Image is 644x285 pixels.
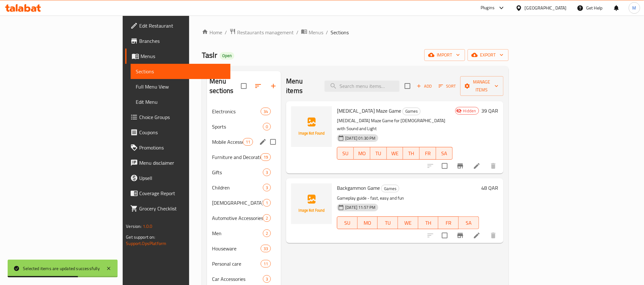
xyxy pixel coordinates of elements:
span: Full Menu View [136,83,225,90]
span: 11 [243,139,253,145]
span: Menus [309,29,323,36]
p: [MEDICAL_DATA] Maze Game for [DEMOGRAPHIC_DATA] with Sound and Light [337,117,452,133]
span: Sports [212,123,263,130]
button: MO [354,147,370,160]
div: Electronics34 [207,104,281,119]
span: WE [401,218,416,228]
span: Gifts [212,169,263,176]
a: Coverage Report [125,186,230,201]
span: TU [373,149,384,158]
div: items [263,214,271,222]
a: Sections [131,64,230,79]
a: Edit Restaurant [125,18,230,33]
div: Selected items are updated successfully [23,265,100,272]
span: export [473,51,504,59]
div: Games [402,108,421,115]
span: Manage items [465,78,498,94]
span: 1 [263,200,271,206]
span: 11 [261,261,271,267]
a: Branches [125,33,230,49]
span: Select all sections [237,79,250,93]
li: / [296,29,298,36]
nav: breadcrumb [202,28,508,36]
span: SU [340,218,355,228]
span: Men [212,229,263,237]
button: TH [403,147,420,160]
span: Children [212,184,263,191]
button: TU [370,147,387,160]
span: 0 [263,124,271,130]
span: [DATE] 01:30 PM [343,135,378,141]
span: SA [439,149,450,158]
button: SU [337,147,354,160]
button: Branch-specific-item [453,158,468,174]
a: Full Menu View [131,79,230,94]
span: Grocery Checklist [139,205,225,212]
span: Menus [140,52,225,60]
span: Sort [439,83,456,90]
div: Personal care11 [207,256,281,271]
span: Coverage Report [139,189,225,197]
button: WE [387,147,403,160]
div: Automotive Accessories2 [207,210,281,226]
div: items [243,138,253,146]
a: Choice Groups [125,109,230,125]
button: SA [459,216,479,229]
div: items [263,199,271,207]
span: Add item [414,81,435,91]
span: Sort sections [250,78,266,94]
button: edit [258,137,268,147]
div: items [263,184,271,191]
a: Support.OpsPlatform [126,239,166,248]
span: Furniture and Decoration [212,153,261,161]
span: [DEMOGRAPHIC_DATA] [212,199,263,207]
h6: 48 QAR [482,183,498,192]
span: Edit Restaurant [139,22,225,30]
div: items [261,153,271,161]
span: TU [380,218,395,228]
div: Games [381,185,399,192]
div: items [261,108,271,115]
span: Sort items [435,81,460,91]
h2: Menu items [286,76,317,96]
button: Add [414,81,435,91]
button: TU [378,216,398,229]
span: 33 [261,246,271,252]
a: Menu disclaimer [125,155,230,170]
button: delete [486,158,501,174]
button: WE [398,216,418,229]
span: 3 [263,276,271,282]
div: items [263,169,271,176]
div: Houseware33 [207,241,281,256]
div: Children3 [207,180,281,195]
span: 2 [263,215,271,221]
span: 3 [263,185,271,191]
span: Personal care [212,260,261,268]
span: Electronics [212,108,261,115]
div: items [263,229,271,237]
a: Menus [301,28,323,36]
span: 1.0.0 [143,222,153,230]
img: Backgammon Game [291,183,332,224]
span: Version: [126,222,141,230]
a: Edit menu item [473,232,481,239]
span: [DATE] 11:57 PM [343,204,378,210]
span: MO [360,218,375,228]
div: items [261,245,271,252]
a: Menus [125,49,230,64]
span: Games [381,185,399,192]
span: Houseware [212,245,261,252]
span: Backgammon Game [337,183,380,193]
p: Gameplay guide - fast, easy and fun [337,194,479,202]
input: search [325,81,400,92]
span: 3 [263,169,271,176]
button: export [468,49,509,61]
div: items [263,123,271,130]
span: import [429,51,460,59]
span: M [633,4,636,11]
span: Car Accessories [212,275,263,283]
a: Coupons [125,125,230,140]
